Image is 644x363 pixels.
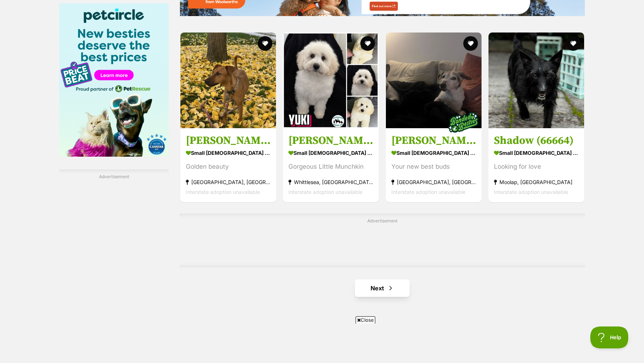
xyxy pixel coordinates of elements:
[494,188,568,195] span: Interstate adoption unavailable
[249,227,515,260] iframe: Advertisement
[391,133,476,147] h3: [PERSON_NAME] and [PERSON_NAME]
[488,128,584,202] a: Shadow (66664) small [DEMOGRAPHIC_DATA] Dog Looking for love Moolap, [GEOGRAPHIC_DATA] Interstate...
[180,214,585,267] div: Advertisement
[288,133,373,147] h3: [PERSON_NAME]
[288,177,373,187] strong: Whittlesea, [GEOGRAPHIC_DATA]
[386,128,482,202] a: [PERSON_NAME] and [PERSON_NAME] small [DEMOGRAPHIC_DATA] Dog Your new best buds [GEOGRAPHIC_DATA]...
[180,279,585,297] nav: Pagination
[590,326,629,348] iframe: Help Scout Beacon - Open
[186,161,271,171] div: Golden beauty
[494,133,579,147] h3: Shadow (66664)
[186,188,260,195] span: Interstate adoption unavailable
[59,3,169,157] img: Pet Circle promo banner
[391,188,465,195] span: Interstate adoption unavailable
[283,33,379,128] img: Yuki - Bichon Frise Dog
[566,36,580,51] button: favourite
[391,161,476,171] div: Your new best buds
[186,133,271,147] h3: [PERSON_NAME]
[186,177,271,187] strong: [GEOGRAPHIC_DATA], [GEOGRAPHIC_DATA]
[288,188,363,195] span: Interstate adoption unavailable
[361,36,375,51] button: favourite
[283,128,379,202] a: [PERSON_NAME] small [DEMOGRAPHIC_DATA] Dog Gorgeous Little Munchkin Whittlesea, [GEOGRAPHIC_DATA]...
[494,161,579,171] div: Looking for love
[494,177,579,187] strong: Moolap, [GEOGRAPHIC_DATA]
[463,36,478,51] button: favourite
[186,147,271,158] strong: small [DEMOGRAPHIC_DATA] Dog
[488,33,584,128] img: Shadow (66664) - Scottish Terrier Dog
[494,147,579,158] strong: small [DEMOGRAPHIC_DATA] Dog
[180,128,276,202] a: [PERSON_NAME] small [DEMOGRAPHIC_DATA] Dog Golden beauty [GEOGRAPHIC_DATA], [GEOGRAPHIC_DATA] Int...
[180,33,276,128] img: Missy Peggotty - Australian Terrier Dog
[356,316,375,324] span: Close
[355,279,410,297] a: Next page
[391,177,476,187] strong: [GEOGRAPHIC_DATA], [GEOGRAPHIC_DATA]
[386,33,482,128] img: Ruby and Vincent Silvanus - Fox Terrier (Miniature) Dog
[189,326,455,359] iframe: Advertisement
[288,147,373,158] strong: small [DEMOGRAPHIC_DATA] Dog
[288,161,373,171] div: Gorgeous Little Munchkin
[258,36,272,51] button: favourite
[445,104,482,140] img: bonded besties
[391,147,476,158] strong: small [DEMOGRAPHIC_DATA] Dog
